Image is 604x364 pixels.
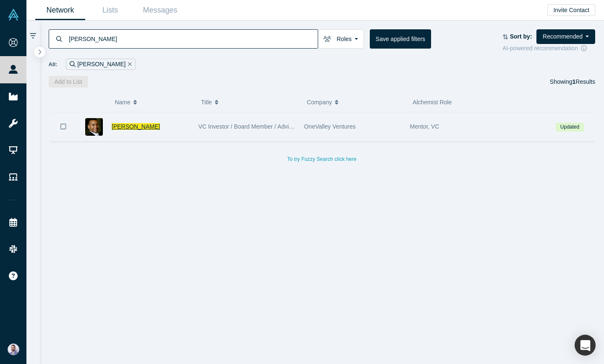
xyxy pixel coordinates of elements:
button: To try Fuzzy Search click here [281,154,362,165]
span: All: [49,60,58,69]
span: OneValley Ventures [304,123,356,130]
button: Invite Contact [547,4,595,16]
img: Juan Scarlett's Profile Image [85,118,103,136]
span: Alchemist Role [413,99,452,106]
span: VC Investor / Board Member / Advisor [199,123,297,130]
a: Lists [85,0,135,20]
img: Sam Jadali's Account [8,343,19,355]
button: Roles [318,29,364,49]
div: [PERSON_NAME] [66,59,136,70]
div: Showing [550,76,595,88]
button: Remove Filter [126,59,132,69]
button: Recommended [536,29,595,44]
button: Name [115,93,192,111]
button: Save applied filters [370,29,431,49]
span: Mentor, VC [410,123,439,130]
span: Updated [556,123,583,132]
span: Title [201,93,212,111]
span: Company [307,93,332,111]
a: Messages [135,0,185,20]
strong: Sort by: [510,33,532,40]
button: Add to List [49,76,88,88]
a: Network [35,0,85,20]
button: Company [307,93,404,111]
img: Alchemist Vault Logo [8,9,19,21]
span: Results [573,78,595,85]
strong: 1 [573,78,576,85]
span: Name [115,93,130,111]
button: Bookmark [50,112,76,141]
a: [PERSON_NAME] [112,123,160,130]
div: AI-powered recommendation [502,44,595,53]
button: Title [201,93,298,111]
input: Search by name, title, company, summary, expertise, investment criteria or topics of focus [68,29,318,49]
